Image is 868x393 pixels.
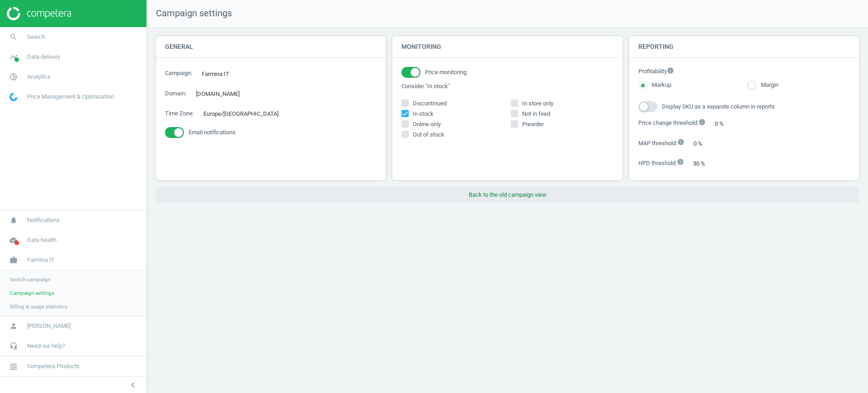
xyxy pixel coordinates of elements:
[165,90,186,98] label: Domain :
[27,362,80,370] span: Competera Products
[638,138,684,148] label: MAP threshold :
[198,107,292,121] div: Europe/[GEOGRAPHIC_DATA]
[127,379,138,390] i: chevron_left
[27,53,60,61] span: Data delivery
[411,99,448,108] span: Discontinued
[662,103,775,111] span: Display SKU as a separate column in reports
[5,68,22,85] i: pie_chart_outlined
[5,232,22,249] i: cloud_done
[27,93,114,101] span: Price Management & Optimization
[392,36,622,57] h4: Monitoring
[7,7,71,20] img: ajHJNr6hYgQAAAAASUVORK5CYII=
[147,7,232,20] span: Campaign settings
[9,93,18,101] img: wGWNvw8QSZomAAAAABJRU5ErkJggg==
[411,131,446,139] span: Out of stock
[638,158,684,168] label: HPD threshold :
[5,48,22,66] i: timeline
[27,33,45,41] span: Search
[647,81,671,90] label: Markup
[689,137,717,151] div: 0 %
[27,342,65,350] span: Need our help?
[756,81,778,90] label: Margin
[667,67,674,74] i: info
[156,36,386,57] h4: General
[10,276,50,283] span: Switch campaign
[638,118,706,128] label: Price change threshold :
[165,69,192,77] label: Campaign :
[165,109,194,118] label: Time Zone :
[5,28,22,46] i: search
[411,110,435,118] span: In stock
[27,322,71,330] span: [PERSON_NAME]
[689,156,720,170] div: 30 %
[27,236,57,244] span: Data health
[27,256,55,264] span: Farmina IT
[27,73,51,81] span: Analytics
[629,36,859,57] h4: Reporting
[411,120,443,128] span: Online only
[122,379,144,391] button: chevron_left
[710,117,738,131] div: 0 %
[520,99,555,108] span: In store only
[425,68,467,76] span: Price monitoring
[677,138,684,146] i: info
[10,303,67,310] span: Billing & usage statistics
[189,128,236,137] span: Email notifications
[520,110,552,118] span: Not in feed
[520,120,546,128] span: Preorder
[5,251,22,269] i: work
[5,212,22,229] i: notifications
[156,187,859,203] button: Back to the old campaign view
[638,67,850,76] label: Profitability
[698,118,706,126] i: info
[677,158,684,166] i: info
[10,289,54,297] span: Campaign settings
[197,67,243,81] div: Farmina IT
[27,216,60,224] span: Notifications
[5,337,22,355] i: headset_mic
[191,87,254,101] div: [DOMAIN_NAME]
[401,82,613,90] label: Consider "In stock"
[5,317,22,335] i: person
